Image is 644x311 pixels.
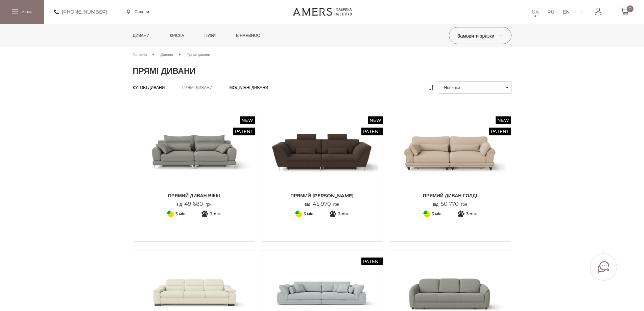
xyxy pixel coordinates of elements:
[466,210,477,218] span: 3 міс.
[338,210,349,218] span: 3 міс.
[368,116,383,124] span: New
[532,8,539,16] a: UA
[361,128,383,135] span: Patent
[231,24,268,47] a: в наявності
[432,210,443,218] span: 3 міс.
[160,51,173,58] a: Дивани
[304,210,314,218] span: 3 міс.
[266,114,378,207] a: New Patent Прямий Диван Грейсі Прямий Диван Грейсі Прямий [PERSON_NAME] від45 970грн
[394,192,506,199] span: Прямий диван ГОЛДІ
[182,201,206,207] span: 49 680
[361,258,383,265] span: Patent
[165,24,189,47] a: Крісла
[160,52,173,57] span: Дивани
[627,5,634,12] span: 0
[138,114,250,207] a: New Patent Прямий диван ВІККІ Прямий диван ВІККІ Прямий диван ВІККІ від49 680грн
[394,114,506,207] a: New Patent Прямий диван ГОЛДІ Прямий диван ГОЛДІ Прямий диван ГОЛДІ від50 770грн
[199,24,221,47] a: Пуфи
[433,201,467,207] p: від грн
[133,66,511,76] h1: Прямі дивани
[176,201,212,207] p: від грн
[175,210,186,218] span: 3 міс.
[128,24,155,47] a: Дивани
[305,201,339,207] p: від грн
[563,8,570,16] a: EN
[438,201,461,207] span: 50 770
[229,85,268,90] a: Модульні дивани
[133,51,147,58] a: Головна
[496,116,511,124] span: New
[133,52,147,57] span: Головна
[54,8,107,16] a: [PHONE_NUMBER]
[127,9,149,15] a: Салони
[133,85,165,90] a: Кутові дивани
[138,192,250,199] span: Прямий диван ВІККІ
[266,192,378,199] span: Прямий [PERSON_NAME]
[233,128,255,135] span: Patent
[449,27,511,44] button: Замовити зразки
[439,81,511,94] button: Новинки
[210,210,221,218] span: 3 міс.
[240,116,255,124] span: New
[489,128,511,135] span: Patent
[547,8,554,16] a: RU
[457,33,503,39] span: Замовити зразки
[310,201,333,207] span: 45 970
